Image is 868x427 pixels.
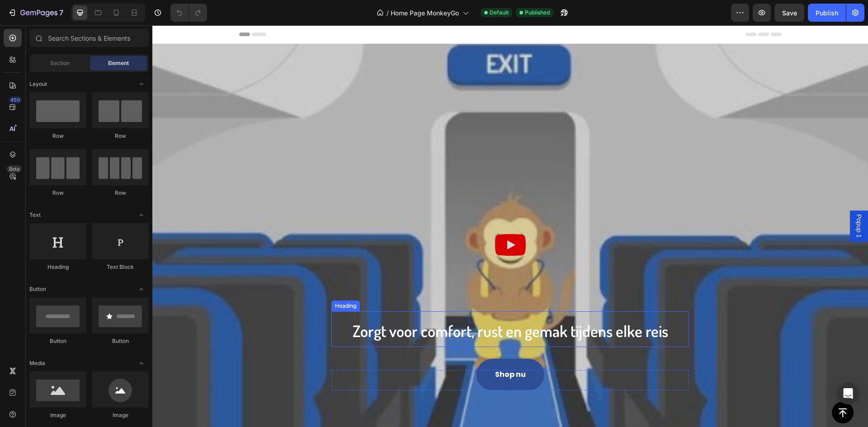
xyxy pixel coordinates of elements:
span: Home Page MonkeyGo [391,8,459,18]
span: Media [29,359,45,367]
span: Toggle open [134,356,149,371]
span: Button [29,285,46,293]
div: Heading [29,263,86,271]
div: Text Block [92,263,149,271]
button: 7 [4,4,67,22]
p: 7 [59,7,63,18]
span: Published [525,9,550,17]
a: Shop nu [324,333,392,365]
span: Zorgt voor comfort, rust en gemak tijdens elke reis [200,296,516,315]
div: Image [29,411,86,419]
iframe: Design area [152,25,868,427]
div: Row [29,132,86,140]
div: Button [92,337,149,345]
div: 450 [9,96,22,103]
span: Default [490,9,509,17]
div: Row [92,189,149,197]
strong: Shop nu [343,344,373,354]
div: Button [29,337,86,345]
div: Row [92,132,149,140]
span: Popup 1 [702,189,711,212]
span: Layout [29,80,47,88]
span: Text [29,211,41,219]
div: Image [92,411,149,419]
span: Toggle open [134,282,149,296]
div: Row [29,189,86,197]
span: Toggle open [134,77,149,91]
span: Save [782,9,797,17]
button: Save [774,4,804,22]
button: Publish [808,4,846,22]
span: Element [108,59,129,67]
div: Undo/Redo [170,4,207,22]
div: Heading [181,277,206,285]
span: Toggle open [134,208,149,222]
span: / [387,8,389,18]
span: Section [50,59,70,67]
input: Search Sections & Elements [29,29,149,47]
div: Open Intercom Messenger [837,383,859,404]
div: Publish [816,8,838,18]
div: Beta [7,165,22,173]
